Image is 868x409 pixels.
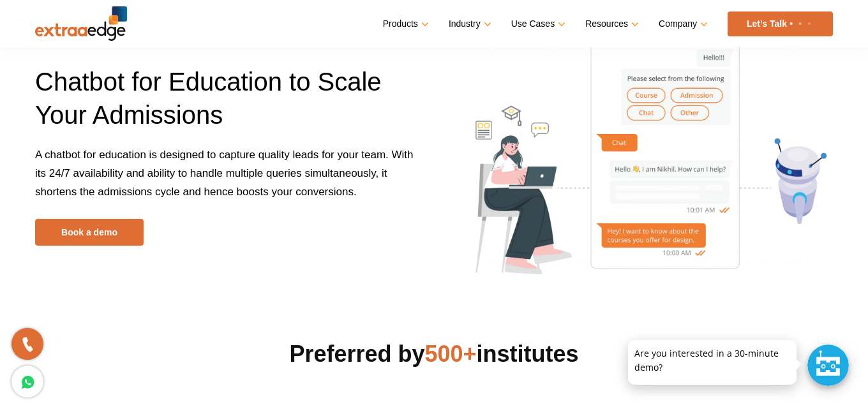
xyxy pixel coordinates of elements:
[449,15,489,33] a: Industry
[35,219,144,246] a: Book a demo
[425,341,477,367] span: 500+
[469,35,833,275] img: chatbot
[35,339,833,369] h2: Preferred by institutes
[383,15,426,33] a: Products
[511,15,563,33] a: Use Cases
[728,11,833,36] a: Let’s Talk
[35,68,382,129] span: Chatbot for Education to Scale Your Admissions
[585,15,636,33] a: Resources
[807,345,849,386] div: Chat
[35,149,414,198] span: A chatbot for education is designed to capture quality leads for your team. With its 24/7 availab...
[659,15,705,33] a: Company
